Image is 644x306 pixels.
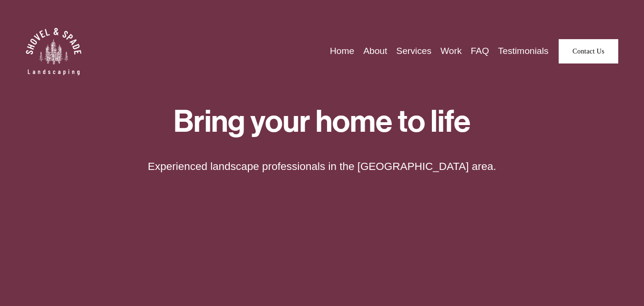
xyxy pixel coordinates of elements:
a: Testimonials [498,44,549,59]
p: Experienced landscape professionals in the [GEOGRAPHIC_DATA] area. [124,159,520,174]
h1: Bring your home to life [75,107,569,137]
a: Contact Us [559,39,618,64]
a: FAQ [470,44,489,59]
a: Work [440,44,462,59]
a: Home [330,44,354,59]
a: Services [396,44,431,59]
a: About [363,44,387,59]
